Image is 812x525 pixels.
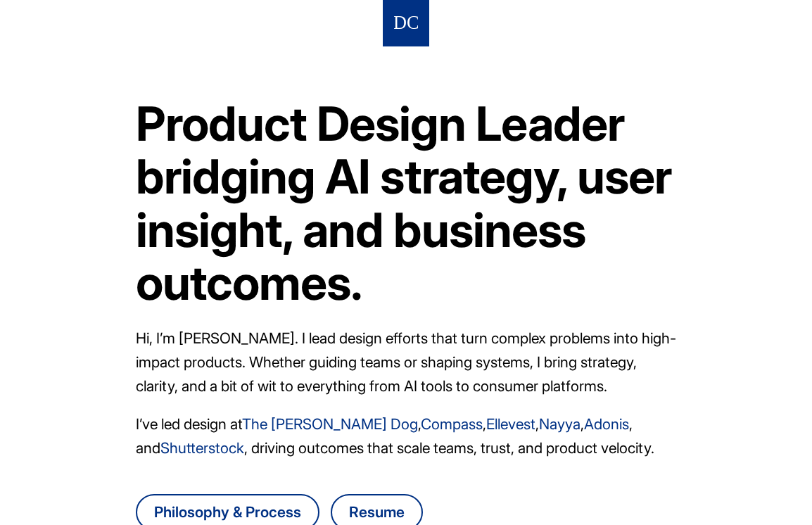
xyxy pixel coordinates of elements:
[539,415,581,433] a: Nayya
[136,97,676,310] h1: Product Design Leader bridging AI strategy, user insight, and business outcomes.
[486,415,535,433] a: Ellevest
[160,439,244,457] a: Shutterstock
[242,415,418,433] a: The [PERSON_NAME] Dog
[136,327,676,398] p: Hi, I’m [PERSON_NAME]. I lead design efforts that turn complex problems into high-impact products...
[421,415,483,433] a: Compass
[394,11,418,37] img: Logo
[136,412,676,460] p: I’ve led design at , , , , , and , driving outcomes that scale teams, trust, and product velocity.
[584,415,629,433] a: Adonis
